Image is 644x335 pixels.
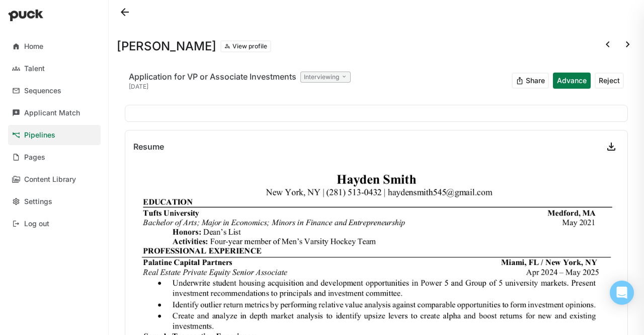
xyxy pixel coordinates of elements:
a: Pages [8,147,101,167]
div: Talent [24,64,45,73]
div: Home [24,42,43,51]
button: View profile [220,40,271,52]
div: Content Library [24,175,76,184]
a: Settings [8,191,101,212]
div: [DATE] [129,83,351,91]
button: Advance [553,73,591,89]
div: Settings [24,197,52,206]
a: Talent [8,58,101,79]
div: Pages [24,153,45,162]
a: Content Library [8,169,101,189]
a: Applicant Match [8,103,101,123]
a: Pipelines [8,125,101,145]
div: Open Intercom Messenger [610,281,634,305]
div: Pipelines [24,131,55,140]
div: Application for VP or Associate Investments [129,71,296,83]
div: Interviewing [300,72,351,83]
a: Sequences [8,81,101,101]
div: Log out [24,220,49,228]
div: Sequences [24,87,61,95]
a: Home [8,36,101,56]
h1: [PERSON_NAME] [117,40,216,52]
button: Reject [595,73,624,89]
div: Applicant Match [24,109,80,117]
div: Resume [133,143,164,151]
button: Share [512,73,549,89]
